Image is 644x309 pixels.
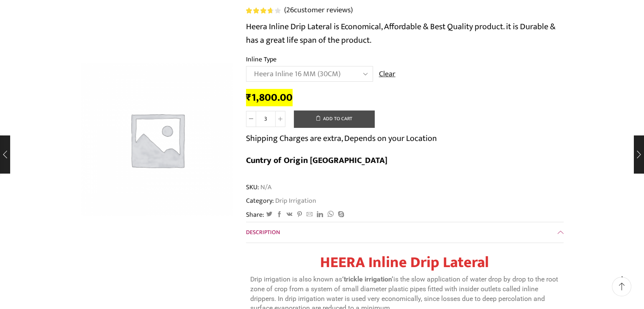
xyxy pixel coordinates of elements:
[284,5,353,16] a: (26customer reviews)
[379,69,395,80] a: Clear options
[246,196,316,206] span: Category:
[256,111,275,127] input: Product quantity
[246,8,282,14] span: 26
[246,153,387,168] b: Cuntry of Origin [GEOGRAPHIC_DATA]
[246,8,280,14] div: Rated 3.81 out of 5
[342,275,393,283] strong: ‘trickle irrigation’
[246,55,276,64] label: Inline Type
[246,20,564,47] p: Heera Inline Drip Lateral is Economical, Affordable & Best Quality product. it is Durable & has a...
[246,222,564,243] a: Description
[246,210,264,220] span: Share:
[246,227,280,237] span: Description
[274,195,316,206] a: Drip Irrigation
[81,63,233,216] img: Placeholder
[246,89,293,106] bdi: 1,800.00
[294,110,374,127] button: Add to cart
[259,182,271,192] span: N/A
[246,132,437,145] p: Shipping Charges are extra, Depends on your Location
[286,4,294,17] span: 26
[246,8,272,14] span: Rated out of 5 based on customer ratings
[246,89,252,106] span: ₹
[320,250,489,275] strong: HEERA Inline Drip Lateral
[246,182,564,192] span: SKU:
